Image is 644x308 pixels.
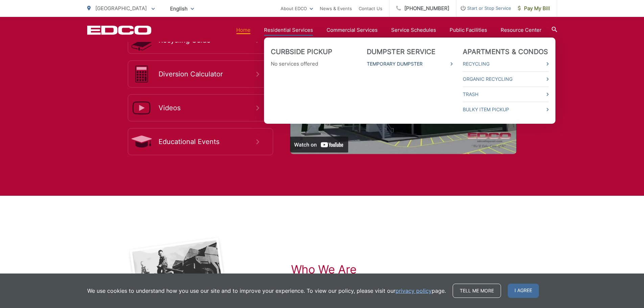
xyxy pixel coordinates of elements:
a: Public Facilities [450,26,487,34]
a: Organic Recycling [463,75,549,83]
a: Temporary Dumpster [367,60,453,68]
a: Recycling [463,60,549,68]
a: Bulky Item Pickup [463,105,549,114]
a: Residential Services [264,26,313,34]
a: Apartments & Condos [463,48,548,56]
span: English [165,3,199,15]
a: Educational Events [128,128,273,155]
a: Trash [463,90,549,98]
a: privacy policy [396,287,432,295]
a: Home [236,26,251,34]
a: Resource Center [501,26,542,34]
a: Service Schedules [391,26,436,34]
span: Videos [159,104,256,112]
a: Videos [128,94,273,121]
span: Diversion Calculator [159,70,256,78]
a: Curbside Pickup [271,48,333,56]
a: About EDCO [281,4,313,13]
a: EDCD logo. Return to the homepage. [87,25,151,35]
p: No services offered [271,60,357,68]
a: News & Events [320,4,352,13]
a: Tell me more [453,284,501,298]
a: Contact Us [359,4,382,13]
span: Educational Events [159,138,256,146]
a: Commercial Services [327,26,378,34]
a: Dumpster Service [367,48,436,56]
p: We use cookies to understand how you use our site and to improve your experience. To view our pol... [87,287,446,295]
span: [GEOGRAPHIC_DATA] [95,5,147,11]
span: I agree [508,284,539,298]
h2: Who We Are [291,263,518,276]
a: Diversion Calculator [128,61,273,88]
span: Pay My Bill [518,4,550,13]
